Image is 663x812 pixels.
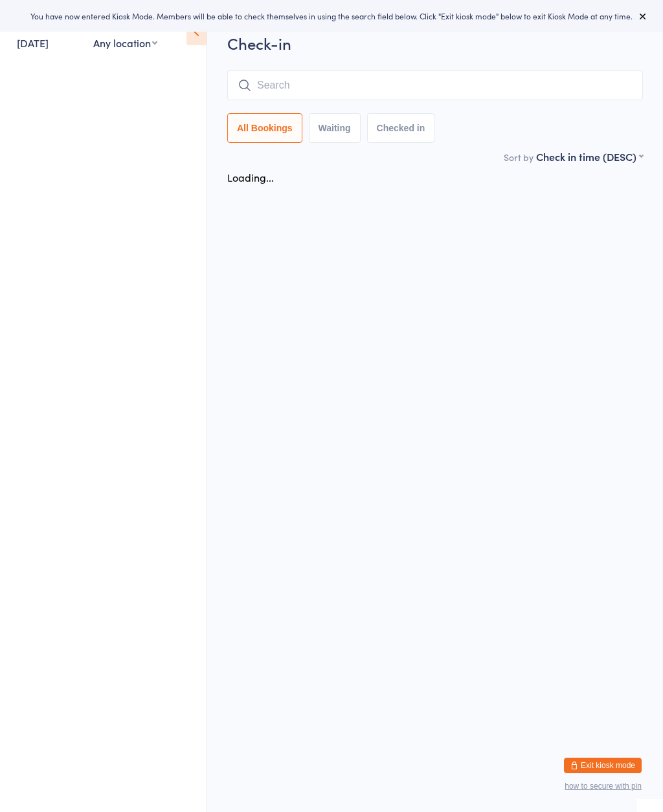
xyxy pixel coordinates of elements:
button: Checked in [367,113,435,143]
div: Check in time (DESC) [536,149,643,164]
a: [DATE] [17,36,49,50]
h2: Check-in [227,32,643,54]
label: Sort by [504,151,534,164]
input: Search [227,70,643,100]
button: how to secure with pin [565,782,642,791]
div: You have now entered Kiosk Mode. Members will be able to check themselves in using the search fie... [21,10,642,21]
div: Loading... [227,170,274,184]
button: Waiting [309,113,361,143]
button: Exit kiosk mode [564,758,642,773]
div: Any location [93,36,157,50]
button: All Bookings [227,113,302,143]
